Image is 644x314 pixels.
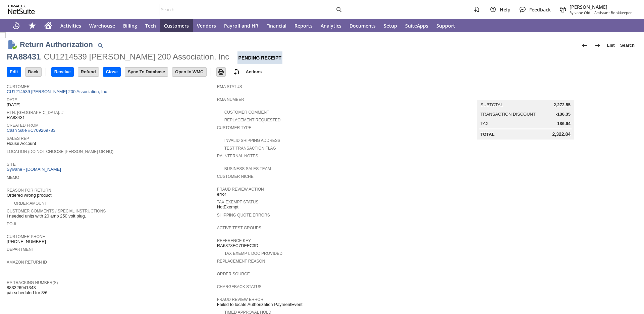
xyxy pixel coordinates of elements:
[141,19,160,32] a: Tech
[224,23,258,29] span: Payroll and HR
[618,40,637,51] a: Search
[350,23,376,29] span: Documents
[553,102,571,108] span: 2,272.55
[28,22,36,30] svg: Shortcuts
[500,6,511,13] span: Help
[7,247,34,252] a: Department
[24,19,40,32] div: Shortcuts
[224,166,271,171] a: Business Sales Team
[580,41,588,49] img: Previous
[294,23,313,29] span: Reports
[604,40,618,51] a: List
[405,23,428,29] span: SuiteApps
[7,239,46,244] span: [PHONE_NUMBER]
[7,141,36,146] span: House Account
[119,19,141,32] a: Billing
[8,19,24,32] a: Recent Records
[7,209,106,213] a: Customer Comments / Special Instructions
[7,123,39,128] a: Created From
[56,19,85,32] a: Activities
[480,102,503,107] a: Subtotal
[243,69,265,74] a: Actions
[335,5,343,13] svg: Search
[220,19,262,32] a: Payroll and HR
[384,23,397,29] span: Setup
[345,19,380,32] a: Documents
[14,201,47,206] a: Order Amount
[480,132,494,137] a: Total
[224,138,280,143] a: Invalid Shipping Address
[60,23,81,29] span: Activities
[7,115,25,120] span: RA88431
[237,51,282,64] div: Pending Receipt
[290,19,317,32] a: Reports
[160,5,335,13] input: Search
[7,260,47,265] a: Amazon Return ID
[217,213,270,218] a: Shipping Quote Errors
[217,204,238,210] span: NotExempt
[570,10,590,15] span: Sylvane Old
[7,175,19,180] a: Memo
[125,68,168,76] input: Sync To Database
[217,68,225,76] input: Print
[380,19,401,32] a: Setup
[7,102,20,108] span: [DATE]
[529,6,551,13] span: Feedback
[217,187,264,192] a: Fraud Review Action
[7,84,30,89] a: Customer
[7,128,55,133] a: Cash Sale #C709269783
[317,19,345,32] a: Analytics
[7,162,16,167] a: Site
[7,97,17,102] a: Date
[321,23,341,29] span: Analytics
[232,68,240,76] img: add-record.svg
[557,121,571,126] span: 186.64
[401,19,432,32] a: SuiteApps
[217,192,226,197] span: error
[7,68,21,76] input: Edit
[7,285,47,296] span: 883326941343 p/u scheduled for 8/6
[217,68,225,76] img: Print
[217,243,259,248] span: RA6878FC7DEFC3D
[20,39,93,50] h1: Return Authorization
[7,167,63,172] a: Sylvane - [DOMAIN_NAME]
[103,68,120,76] input: Close
[123,23,137,29] span: Billing
[432,19,459,32] a: Support
[592,10,593,15] span: -
[7,89,109,94] a: CU1214539 [PERSON_NAME] 200 Association, Inc
[224,251,282,256] a: Tax Exempt. Doc Provided
[85,19,119,32] a: Warehouse
[12,22,20,30] svg: Recent Records
[217,154,258,158] a: RA Internal Notes
[594,10,632,15] span: Assistant Bookkeeper
[193,19,220,32] a: Vendors
[52,68,73,76] input: Receive
[556,112,571,117] span: -136.35
[217,84,242,89] a: RMA Status
[7,213,86,219] span: I needed units with 20 amp 250 volt plug.
[224,110,269,115] a: Customer Comment
[552,131,571,137] span: 2,322.84
[217,174,254,179] a: Customer Niche
[217,297,264,302] a: Fraud Review Error
[480,121,488,126] a: Tax
[40,19,56,32] a: Home
[217,259,265,264] a: Replacement reason
[197,23,216,29] span: Vendors
[217,272,250,276] a: Order Source
[217,238,251,243] a: Reference Key
[25,68,41,76] input: Back
[217,226,261,230] a: Active Test Groups
[217,125,252,130] a: Customer Type
[7,110,63,115] a: Rtn. [GEOGRAPHIC_DATA]. #
[217,302,303,307] span: Failed to locate Authorization PaymentEvent
[7,149,113,154] a: Location (Do Not Choose [PERSON_NAME] or HQ)
[44,22,52,30] svg: Home
[570,4,632,10] span: [PERSON_NAME]
[7,193,52,198] span: Ordered wrong product
[217,97,244,102] a: RMA Number
[262,19,290,32] a: Financial
[78,68,99,76] input: Refund
[217,200,259,204] a: Tax Exempt Status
